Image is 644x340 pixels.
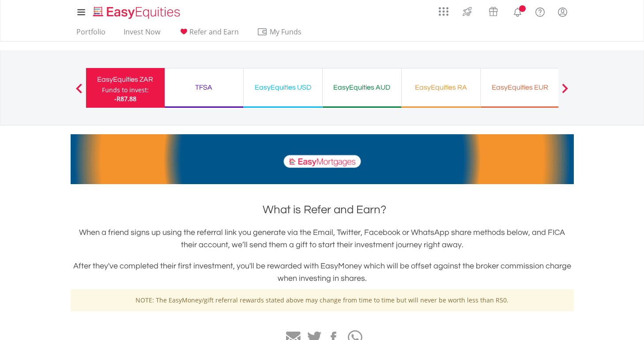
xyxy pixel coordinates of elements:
[70,88,88,97] button: Previous
[433,2,454,16] a: AppsGrid
[114,94,136,103] span: -R87.88
[71,227,574,251] h3: When a friend signs up using the referral link you generate via the Email, Twitter, Facebook or W...
[506,2,529,20] a: Notifications
[551,2,574,22] a: My Profile
[486,4,501,19] img: vouchers-v2.svg
[71,134,574,184] img: EasyMortage Promotion Banner
[91,5,184,20] img: EasyEquities_Logo.png
[175,27,242,41] a: Refer and Earn
[73,27,109,41] a: Portfolio
[189,27,239,37] span: Refer and Earn
[71,260,574,285] h3: After they've completed their first investment, you'll be rewarded with EasyMoney which will be o...
[91,73,159,86] div: EasyEquities ZAR
[77,296,567,305] p: NOTE: The EasyMoney/gift referral rewards stated above may change from time to time but will neve...
[556,88,574,97] button: Next
[439,7,448,16] img: grid-menu-icon.svg
[257,26,315,38] span: My Funds
[407,81,475,94] div: EasyEquities RA
[328,81,396,94] div: EasyEquities AUD
[170,81,238,94] div: TFSA
[263,204,386,215] span: What is Refer and Earn?
[480,2,506,19] a: Vouchers
[102,86,149,94] div: Funds to invest:
[486,81,554,94] div: EasyEquities EUR
[120,27,164,41] a: Invest Now
[529,2,551,20] a: FAQ's and Support
[460,4,475,19] img: thrive-v2.svg
[249,81,317,94] div: EasyEquities USD
[90,2,184,20] a: Home page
